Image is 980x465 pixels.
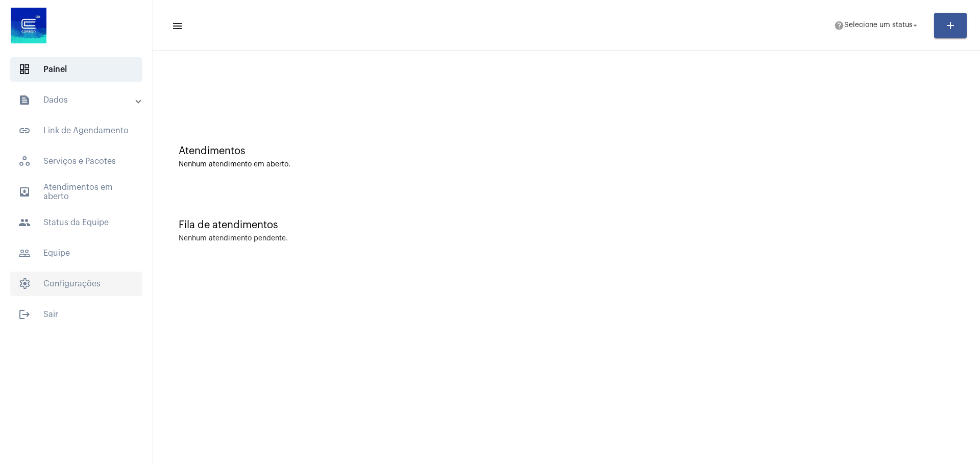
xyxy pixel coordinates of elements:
mat-panel-title: Dados [18,94,136,106]
span: Atendimentos em aberto [10,180,142,204]
div: Nenhum atendimento em aberto. [179,161,954,168]
span: Painel [10,57,142,82]
span: sidenav icon [18,278,31,290]
span: Selecione um status [844,22,913,29]
span: Configurações [10,272,142,296]
div: Fila de atendimentos [179,219,954,231]
mat-icon: sidenav icon [18,216,31,229]
span: sidenav icon [18,63,31,76]
span: sidenav icon [18,155,31,167]
div: Nenhum atendimento pendente. [179,235,288,242]
mat-icon: sidenav icon [18,94,31,106]
mat-icon: sidenav icon [18,125,31,137]
mat-icon: add [944,19,957,32]
mat-icon: sidenav icon [18,247,31,259]
mat-icon: sidenav icon [171,20,182,32]
span: Serviços e Pacotes [10,149,142,174]
mat-icon: arrow_drop_down [911,21,920,30]
span: Sair [10,302,142,327]
span: Status da Equipe [10,210,142,235]
span: Link de Agendamento [10,118,142,143]
div: Atendimentos [179,145,954,157]
mat-icon: sidenav icon [18,308,31,321]
button: Selecione um status [828,15,926,36]
img: d4669ae0-8c07-2337-4f67-34b0df7f5ae4.jpeg [8,5,49,46]
mat-expansion-panel-header: sidenav iconDados [6,88,153,112]
mat-icon: sidenav icon [18,186,31,198]
mat-icon: help [834,20,844,31]
span: Equipe [10,241,142,265]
